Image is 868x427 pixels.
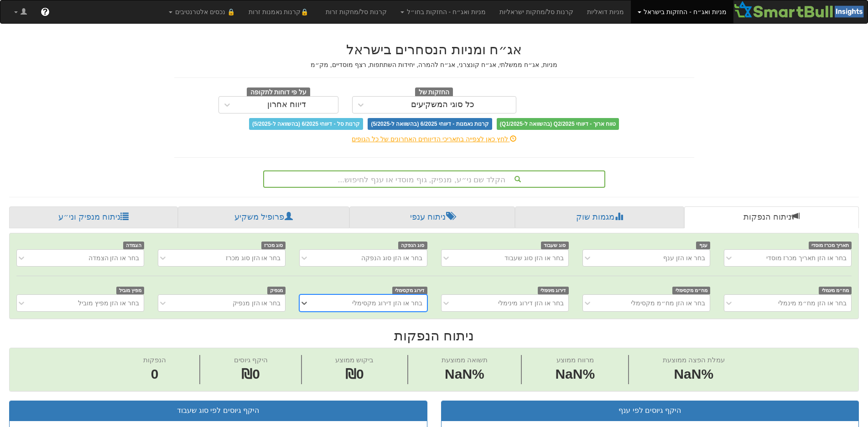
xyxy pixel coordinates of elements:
span: על פי דוחות לתקופה [247,87,310,98]
span: ₪0 [345,366,364,381]
div: בחר או הזן תאריך מכרז מוסדי [766,253,847,262]
span: ₪0 [241,366,260,381]
div: בחר או הזן הצמדה [88,253,140,262]
span: סוג מכרז [261,242,286,249]
span: הנפקות [143,356,166,364]
a: פרופיל משקיע [178,206,349,228]
span: NaN% [442,365,488,384]
a: מניות ואג״ח - החזקות בחו״ל [394,0,493,23]
span: 0 [143,365,166,384]
div: היקף גיוסים לפי סוג שעבוד [16,406,420,416]
span: קרנות נאמנות - דיווחי 6/2025 (בהשוואה ל-5/2025) [368,118,492,130]
span: מח״מ מקסימלי [672,287,710,294]
span: תשואה ממוצעת [442,356,488,364]
span: NaN% [663,365,725,384]
span: טווח ארוך - דיווחי Q2/2025 (בהשוואה ל-Q1/2025) [497,118,619,130]
div: לחץ כאן לצפייה בתאריכי הדיווחים האחרונים של כל הגופים [167,134,701,144]
a: ניתוח ענפי [349,206,515,228]
span: קרנות סל - דיווחי 6/2025 (בהשוואה ל-5/2025) [249,118,363,130]
div: היקף גיוסים לפי ענף [448,406,852,416]
span: החזקות של [415,87,453,98]
a: 🔒קרנות נאמנות זרות [242,0,319,23]
h2: ניתוח הנפקות [9,328,859,343]
span: דירוג מקסימלי [392,287,427,294]
h5: מניות, אג״ח ממשלתי, אג״ח קונצרני, אג״ח להמרה, יחידות השתתפות, רצף מוסדיים, מק״מ [174,62,694,68]
div: כל סוגי המשקיעים [411,100,474,109]
a: 🔒 נכסים אלטרנטיבים [162,0,242,23]
div: בחר או הזן ענף [663,253,705,262]
span: סוג הנפקה [398,242,427,249]
a: מגמות שוק [515,206,684,228]
a: מניות ואג״ח - החזקות בישראל [631,0,733,23]
a: ? [34,0,57,23]
a: קרנות סל/מחקות ישראליות [493,0,580,23]
span: ענף [696,242,710,249]
div: בחר או הזן דירוג מקסימלי [352,298,422,308]
span: מח״מ מינמלי [819,287,852,294]
span: תאריך מכרז מוסדי [809,242,852,249]
span: ביקוש ממוצע [335,356,374,364]
span: היקף גיוסים [234,356,268,364]
span: NaN% [555,365,595,384]
span: דירוג מינימלי [538,287,569,294]
div: דיווח אחרון [267,100,306,109]
a: ניתוח מנפיק וני״ע [9,206,178,228]
span: מרווח ממוצע [556,356,594,364]
a: קרנות סל/מחקות זרות [319,0,394,23]
div: בחר או הזן מח״מ מינמלי [778,298,847,308]
span: מנפיק [267,287,286,294]
span: סוג שעבוד [541,242,569,249]
span: מפיץ מוביל [116,287,145,294]
a: מניות דואליות [580,0,631,23]
span: ? [42,7,47,16]
img: Smartbull [733,0,868,19]
span: הצמדה [123,242,145,249]
div: בחר או הזן מח״מ מקסימלי [631,298,705,308]
div: בחר או הזן דירוג מינימלי [498,298,564,308]
div: בחר או הזן סוג הנפקה [361,253,422,262]
a: ניתוח הנפקות [684,206,859,228]
h2: אג״ח ומניות הנסחרים בישראל [174,42,694,57]
div: בחר או הזן מפיץ מוביל [78,298,140,308]
div: הקלד שם ני״ע, מנפיק, גוף מוסדי או ענף לחיפוש... [264,171,604,187]
div: בחר או הזן מנפיק [233,298,281,308]
span: עמלת הפצה ממוצעת [663,356,725,364]
div: בחר או הזן סוג מכרז [226,253,281,262]
div: בחר או הזן סוג שעבוד [504,253,564,262]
